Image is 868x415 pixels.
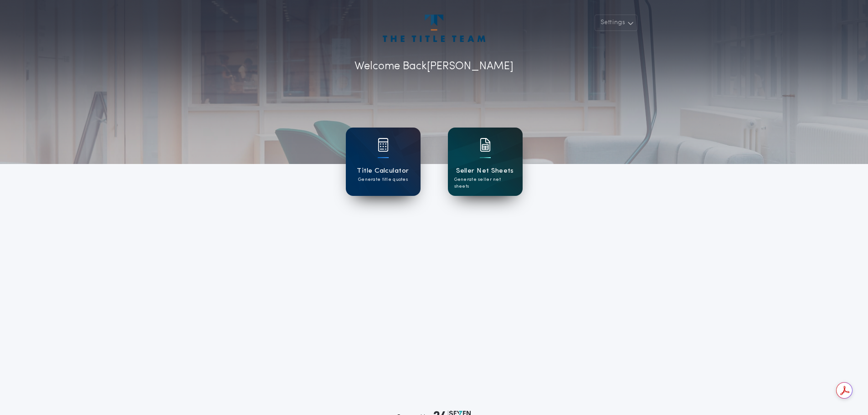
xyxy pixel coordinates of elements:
[448,128,523,196] a: card iconSeller Net SheetsGenerate seller net sheets
[456,166,514,176] h1: Seller Net Sheets
[595,15,637,31] button: Settings
[357,166,409,176] h1: Title Calculator
[378,138,389,152] img: card icon
[383,15,485,42] img: account-logo
[454,176,516,190] p: Generate seller net sheets
[354,58,514,75] p: Welcome Back [PERSON_NAME]
[346,128,421,196] a: card iconTitle CalculatorGenerate title quotes
[480,138,491,152] img: card icon
[358,176,408,183] p: Generate title quotes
